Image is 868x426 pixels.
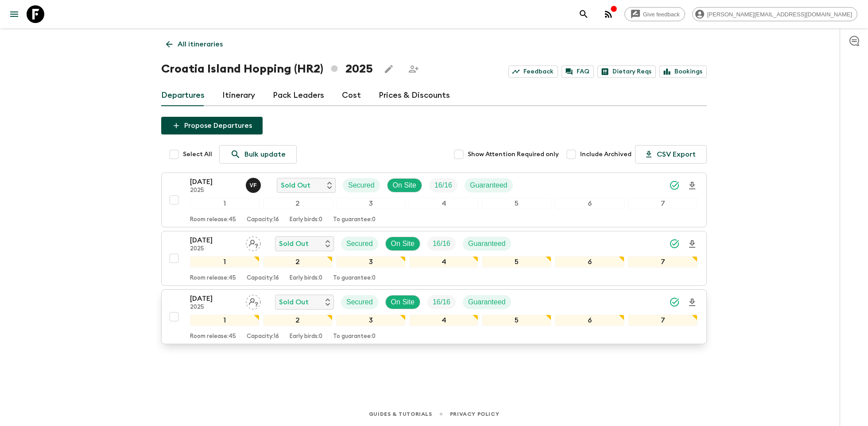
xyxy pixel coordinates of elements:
div: 1 [190,198,260,209]
span: Show Attention Required only [468,150,559,159]
svg: Download Onboarding [687,239,697,249]
button: VF [246,178,263,193]
div: 5 [482,315,551,326]
svg: Synced Successfully [669,180,680,191]
div: 6 [555,198,624,209]
span: Assign pack leader [246,297,261,304]
p: Room release: 45 [190,275,236,282]
svg: Synced Successfully [669,238,680,249]
div: 3 [336,315,406,326]
div: 2 [263,315,333,326]
a: Bulk update [219,145,297,164]
p: Secured [346,238,373,249]
p: Early birds: 0 [290,216,322,223]
p: 16 / 16 [433,297,450,307]
button: [DATE]2025Vedran ForkoSold OutSecuredOn SiteTrip FillGuaranteed1234567Room release:45Capacity:16E... [161,173,707,227]
div: 3 [336,198,406,209]
p: 2025 [190,246,239,253]
div: Trip Fill [427,237,456,251]
button: Edit this itinerary [380,60,398,78]
div: 4 [409,256,479,268]
span: [PERSON_NAME][EMAIL_ADDRESS][DOMAIN_NAME] [702,11,857,18]
p: Sold Out [279,238,309,249]
p: [DATE] [190,235,239,246]
div: Trip Fill [429,178,457,192]
span: Assign pack leader [246,239,261,246]
p: Guaranteed [468,238,506,249]
a: Departures [161,85,205,106]
span: Vedran Forko [246,180,263,188]
p: 2025 [190,304,239,311]
p: 16 / 16 [434,180,452,191]
div: 1 [190,256,260,268]
div: 5 [482,256,551,268]
div: 3 [336,256,406,268]
p: To guarantee: 0 [333,275,376,282]
div: 4 [409,198,479,209]
p: Early birds: 0 [290,275,322,282]
svg: Download Onboarding [687,180,697,191]
p: Capacity: 16 [247,333,279,340]
a: FAQ [562,65,594,78]
div: On Site [385,237,420,251]
p: To guarantee: 0 [333,333,376,340]
div: 7 [628,198,697,209]
a: Dietary Reqs [597,65,656,78]
div: 6 [555,256,624,268]
a: Bookings [659,65,707,78]
span: Include Archived [580,150,632,159]
p: 16 / 16 [433,238,450,249]
div: 2 [263,256,333,268]
p: V F [250,182,257,189]
p: On Site [391,297,415,307]
p: Capacity: 16 [247,216,279,223]
p: Guaranteed [470,180,508,191]
div: 1 [190,315,260,326]
span: Select All [183,150,212,159]
a: Guides & Tutorials [369,409,432,419]
div: 7 [628,315,697,326]
p: Secured [346,297,373,307]
span: Share this itinerary [405,60,422,78]
p: Capacity: 16 [247,275,279,282]
div: 5 [482,198,551,209]
a: Give feedback [624,7,685,21]
div: On Site [387,178,422,192]
a: Cost [342,85,361,106]
button: search adventures [575,5,593,23]
button: Propose Departures [161,117,263,134]
svg: Synced Successfully [669,297,680,307]
button: menu [5,5,23,23]
div: Secured [343,178,380,192]
p: On Site [391,238,415,249]
div: [PERSON_NAME][EMAIL_ADDRESS][DOMAIN_NAME] [692,7,857,21]
p: To guarantee: 0 [333,216,376,223]
a: All itineraries [161,35,228,53]
p: Bulk update [244,149,286,160]
p: 2025 [190,187,239,194]
div: Secured [341,295,378,309]
p: [DATE] [190,177,239,187]
p: All itineraries [178,39,223,50]
div: On Site [385,295,420,309]
p: Sold Out [281,180,310,191]
svg: Download Onboarding [687,297,697,308]
p: [DATE] [190,293,239,304]
a: Pack Leaders [273,85,324,106]
p: Guaranteed [468,297,506,307]
div: Trip Fill [427,295,456,309]
button: CSV Export [635,145,707,164]
h1: Croatia Island Hopping (HR2) 2025 [161,60,373,78]
button: [DATE]2025Assign pack leaderSold OutSecuredOn SiteTrip FillGuaranteed1234567Room release:45Capaci... [161,289,707,344]
a: Itinerary [222,85,255,106]
p: Early birds: 0 [290,333,322,340]
a: Privacy Policy [450,409,499,419]
p: Sold Out [279,297,309,307]
div: 7 [628,256,697,268]
span: Give feedback [638,11,685,18]
p: Secured [348,180,375,191]
button: [DATE]2025Assign pack leaderSold OutSecuredOn SiteTrip FillGuaranteed1234567Room release:45Capaci... [161,231,707,286]
p: Room release: 45 [190,333,236,340]
div: 6 [555,315,624,326]
p: On Site [393,180,416,191]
